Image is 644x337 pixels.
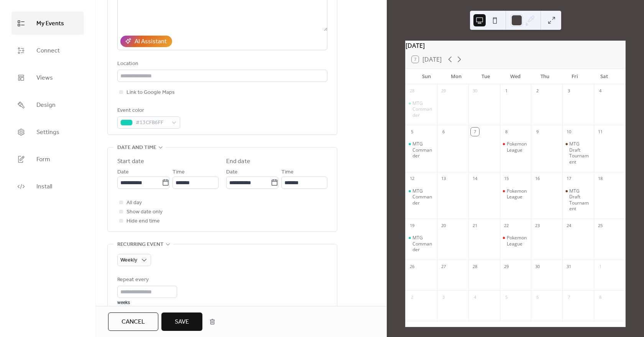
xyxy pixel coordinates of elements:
div: MTG Commander [406,235,437,253]
span: Show date only [127,208,163,217]
div: MTG Commander [412,235,434,253]
div: 26 [408,262,416,271]
span: Hide end time [127,217,160,226]
div: 8 [502,128,511,136]
div: 19 [408,221,416,230]
div: Pokemon League [500,141,531,153]
span: Connect [36,45,60,57]
div: 4 [596,87,605,95]
div: 24 [565,221,573,230]
div: 5 [502,293,511,301]
button: Save [161,312,202,331]
span: Recurring event [117,240,164,249]
span: Weekly [120,255,137,265]
span: Time [172,168,185,177]
div: 17 [565,175,573,183]
div: MTG Commander [406,100,437,118]
div: 1 [502,87,511,95]
div: Mon [441,69,471,84]
div: MTG Commander [412,100,434,118]
div: Sun [412,69,441,84]
button: AI Assistant [120,36,172,47]
span: All day [127,198,142,208]
div: Event color [117,106,179,115]
div: Fri [560,69,589,84]
div: 13 [439,175,448,183]
div: 6 [439,128,448,136]
span: Cancel [122,317,145,327]
div: MTG Commander [406,141,437,159]
div: MTG Draft Tournament [569,188,591,212]
div: 14 [471,175,479,183]
div: 28 [471,262,479,271]
div: 15 [502,175,511,183]
div: 6 [533,293,542,301]
div: 9 [533,128,542,136]
span: Time [281,168,294,177]
div: [DATE] [406,41,625,50]
span: Settings [36,126,59,138]
div: 18 [596,175,605,183]
div: MTG Draft Tournament [569,141,591,165]
span: Design [36,99,56,111]
div: MTG Commander [412,188,434,206]
div: weeks [117,299,177,306]
span: Date [226,168,238,177]
div: Pokemon League [507,235,528,247]
div: 1 [596,262,605,271]
div: 27 [439,262,448,271]
div: 30 [471,87,479,95]
div: 10 [565,128,573,136]
span: #13CFB6FF [136,118,168,128]
a: Connect [11,39,84,62]
span: Views [36,72,53,84]
span: Link to Google Maps [127,88,175,97]
div: MTG Draft Tournament [562,188,594,212]
a: Settings [11,120,84,144]
span: Save [175,317,189,327]
div: Pokemon League [500,235,531,247]
div: 16 [533,175,542,183]
button: Cancel [108,312,158,331]
div: 8 [596,293,605,301]
div: AI Assistant [135,37,167,46]
div: Pokemon League [507,141,528,153]
div: 2 [533,87,542,95]
div: 4 [471,293,479,301]
div: 23 [533,221,542,230]
span: Date [117,168,129,177]
div: 29 [502,262,511,271]
a: My Events [11,11,84,35]
a: Design [11,93,84,116]
div: 31 [565,262,573,271]
div: MTG Commander [406,188,437,206]
div: Wed [501,69,530,84]
div: Start date [117,157,144,166]
div: Location [117,59,326,69]
span: Install [36,181,52,193]
div: Pokemon League [500,188,531,200]
div: 30 [533,262,542,271]
div: Pokemon League [507,188,528,200]
span: My Events [36,18,64,29]
div: 29 [439,87,448,95]
div: 20 [439,221,448,230]
div: 5 [408,128,416,136]
div: MTG Draft Tournament [562,141,594,165]
div: 3 [439,293,448,301]
div: 7 [471,128,479,136]
div: Thu [530,69,560,84]
div: Tue [471,69,501,84]
div: 12 [408,175,416,183]
div: 3 [565,87,573,95]
div: 21 [471,221,479,230]
div: Sat [590,69,619,84]
div: 7 [565,293,573,301]
div: End date [226,157,250,166]
div: 25 [596,221,605,230]
div: MTG Commander [412,141,434,159]
div: 11 [596,128,605,136]
div: 2 [408,293,416,301]
a: Views [11,66,84,89]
